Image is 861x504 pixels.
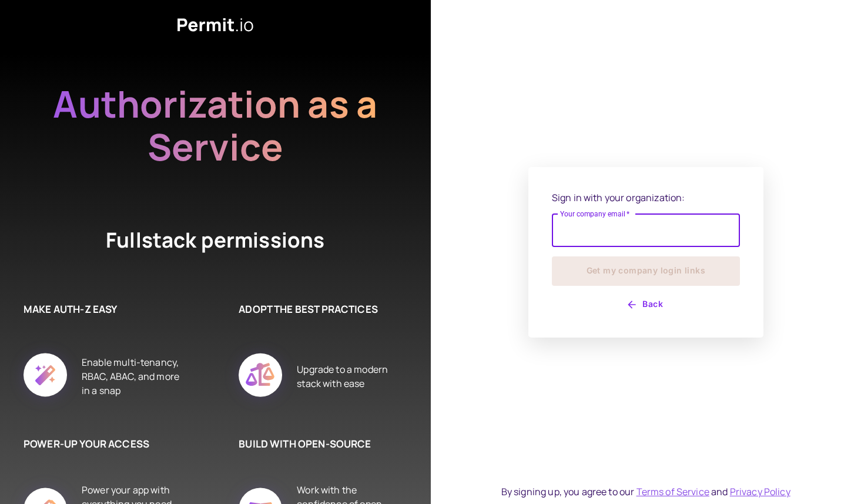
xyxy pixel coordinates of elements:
[552,191,740,205] p: Sign in with your organization:
[552,256,740,286] button: Get my company login links
[730,485,790,498] a: Privacy Policy
[24,436,180,452] h6: POWER-UP YOUR ACCESS
[636,485,709,498] a: Terms of Service
[552,295,740,314] button: Back
[239,302,395,317] h6: ADOPT THE BEST PRACTICES
[239,436,395,452] h6: BUILD WITH OPEN-SOURCE
[62,226,368,255] h4: Fullstack permissions
[560,209,630,219] label: Your company email
[24,302,180,317] h6: MAKE AUTH-Z EASY
[501,485,790,499] div: By signing up, you agree to our and
[82,340,180,413] div: Enable multi-tenancy, RBAC, ABAC, and more in a snap
[15,82,415,168] h2: Authorization as a Service
[297,340,395,413] div: Upgrade to a modern stack with ease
